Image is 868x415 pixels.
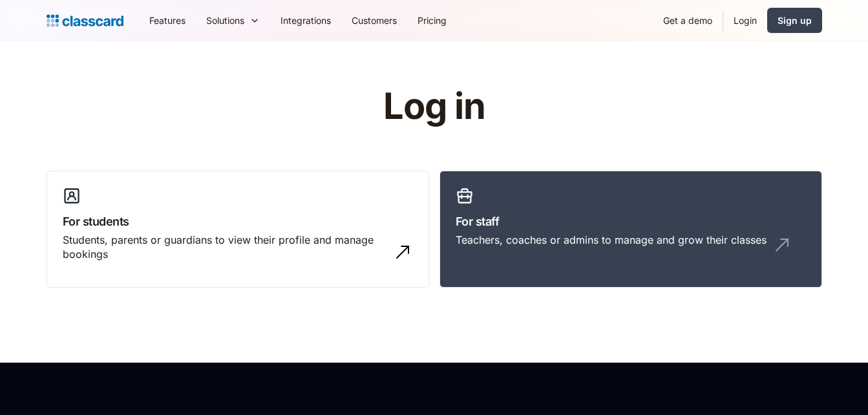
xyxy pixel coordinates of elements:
a: Features [139,6,196,35]
a: Sign up [767,8,822,33]
div: Teachers, coaches or admins to manage and grow their classes [456,233,767,247]
a: Get a demo [653,6,723,35]
div: Solutions [206,14,244,27]
div: Solutions [196,6,270,35]
a: home [47,12,123,30]
a: For studentsStudents, parents or guardians to view their profile and manage bookings [47,171,429,288]
a: Customers [341,6,407,35]
a: For staffTeachers, coaches or admins to manage and grow their classes [439,171,822,288]
a: Login [723,6,767,35]
a: Integrations [270,6,341,35]
a: Pricing [407,6,457,35]
div: Students, parents or guardians to view their profile and manage bookings [63,233,387,262]
div: Sign up [778,14,812,27]
h3: For staff [456,213,806,230]
h1: Log in [229,87,639,127]
h3: For students [63,213,413,230]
